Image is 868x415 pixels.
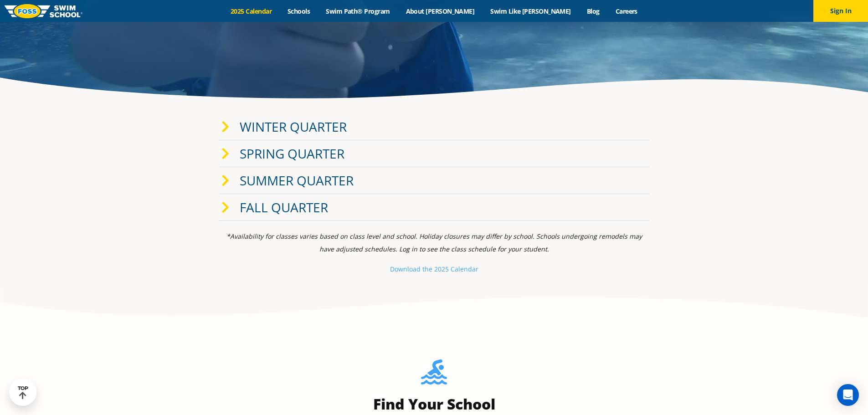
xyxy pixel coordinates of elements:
a: 2025 Calendar [223,7,280,15]
a: Download the 2025 Calendar [390,265,478,273]
a: Blog [579,7,607,15]
div: Open Intercom Messenger [837,384,859,406]
a: Summer Quarter [240,172,354,189]
a: Winter Quarter [240,118,347,135]
a: Careers [607,7,645,15]
h3: Find Your School [219,395,649,413]
small: e 2025 Calendar [429,265,478,273]
img: Foss-Location-Swimming-Pool-Person.svg [421,359,447,390]
a: About [PERSON_NAME] [398,7,483,15]
small: Download th [390,265,429,273]
a: Spring Quarter [240,145,344,162]
a: Swim Like [PERSON_NAME] [483,7,579,15]
a: Swim Path® Program [318,7,398,15]
i: *Availability for classes varies based on class level and school. Holiday closures may differ by ... [226,232,642,253]
a: Fall Quarter [240,199,328,216]
img: FOSS Swim School Logo [5,4,82,18]
div: TOP [18,385,28,400]
a: Schools [280,7,318,15]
